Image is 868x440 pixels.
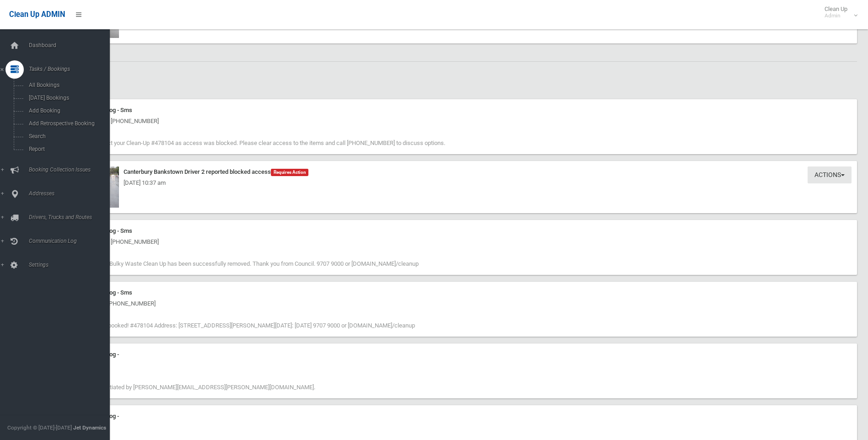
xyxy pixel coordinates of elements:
span: Drivers, Trucks and Routes [26,214,117,220]
span: Tasks / Bookings [26,66,117,72]
div: [DATE] 10:34 am - [PHONE_NUMBER] [64,236,852,247]
span: Add Booking [26,107,109,114]
span: Good news! Your Bulky Waste Clean Up has been successfully removed. Thank you from Council. 9707 ... [64,260,419,267]
h2: History [40,73,857,85]
div: Communication Log - Sms [64,225,852,236]
span: Clean Up ADMIN [9,10,65,19]
span: Report [26,146,109,152]
span: Communication Log [26,238,117,244]
div: [DATE] 9:21 am - [PHONE_NUMBER] [64,298,852,309]
div: Communication Log - Sms [64,105,852,116]
span: [DATE] Bookings [26,95,109,101]
span: Copyright © [DATE]-[DATE] [7,424,72,431]
div: [DATE] 12:15 pm [64,422,852,433]
div: Communication Log - Sms [64,287,852,298]
span: Booking Collection Issues [26,166,117,173]
div: Communication Log - [64,411,852,422]
strong: Jet Dynamics [73,424,106,431]
span: All Bookings [26,82,109,88]
span: We couldn't collect your Clean-Up #478104 as access was blocked. Please clear access to the items... [64,140,445,146]
span: Your Clean-Up is booked! #478104 Address: [STREET_ADDRESS][PERSON_NAME][DATE]: [DATE] 9707 9000 o... [64,322,415,329]
span: Settings [26,262,117,268]
span: Dashboard [26,42,117,48]
span: Clean Up [820,5,857,19]
small: Admin [825,12,847,19]
span: Requires Action [271,169,308,176]
div: Communication Log - [64,349,852,360]
span: Booking edited initiated by [PERSON_NAME][EMAIL_ADDRESS][PERSON_NAME][DOMAIN_NAME]. [64,384,315,391]
div: [DATE] 10:37 am - [PHONE_NUMBER] [64,116,852,127]
button: Actions [808,166,852,183]
span: Search [26,133,109,140]
div: [DATE] 12:27 pm [64,360,852,371]
div: Canterbury Bankstown Driver 2 reported blocked access [64,166,852,177]
span: Add Retrospective Booking [26,120,109,127]
div: [DATE] 10:37 am [64,177,852,188]
span: Addresses [26,190,117,197]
